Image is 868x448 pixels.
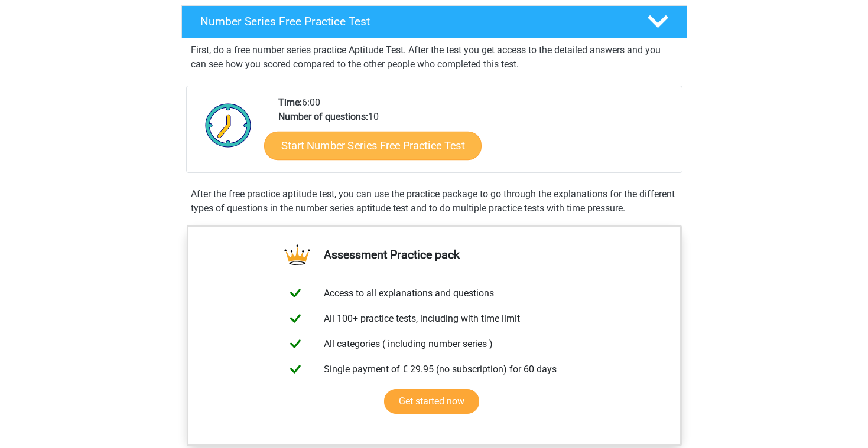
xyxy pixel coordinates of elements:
b: Time: [278,97,302,108]
a: Get started now [384,389,479,414]
a: Start Number Series Free Practice Test [264,131,482,159]
a: Number Series Free Practice Test [177,5,692,38]
b: Number of questions: [278,111,368,122]
div: After the free practice aptitude test, you can use the practice package to go through the explana... [186,187,682,215]
h4: Number Series Free Practice Test [200,15,628,28]
img: Clock [199,96,258,155]
div: 6:00 10 [269,96,681,172]
p: First, do a free number series practice Aptitude Test. After the test you get access to the detai... [191,43,678,71]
